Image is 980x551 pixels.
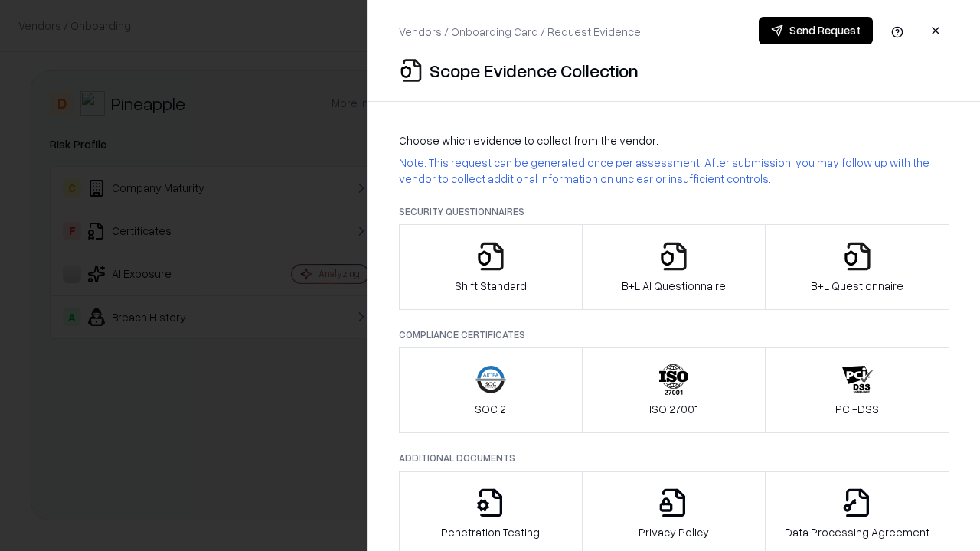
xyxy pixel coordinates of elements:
p: Choose which evidence to collect from the vendor: [399,132,949,148]
p: Additional Documents [399,452,949,465]
button: ISO 27001 [582,347,766,433]
p: PCI-DSS [835,401,879,417]
p: Note: This request can be generated once per assessment. After submission, you may follow up with... [399,155,949,187]
button: PCI-DSS [765,347,949,433]
p: SOC 2 [475,401,506,417]
p: Scope Evidence Collection [430,58,639,83]
p: Compliance Certificates [399,328,949,341]
button: B+L Questionnaire [765,224,949,310]
p: Privacy Policy [639,524,709,540]
p: Penetration Testing [441,524,540,540]
button: Send Request [759,17,873,44]
button: B+L AI Questionnaire [582,224,766,310]
p: Security Questionnaires [399,205,949,218]
p: Vendors / Onboarding Card / Request Evidence [399,24,641,40]
p: Data Processing Agreement [785,524,929,540]
p: B+L AI Questionnaire [622,278,726,294]
p: ISO 27001 [649,401,698,417]
p: B+L Questionnaire [811,278,903,294]
button: SOC 2 [399,347,583,433]
button: Shift Standard [399,224,583,310]
p: Shift Standard [455,278,527,294]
